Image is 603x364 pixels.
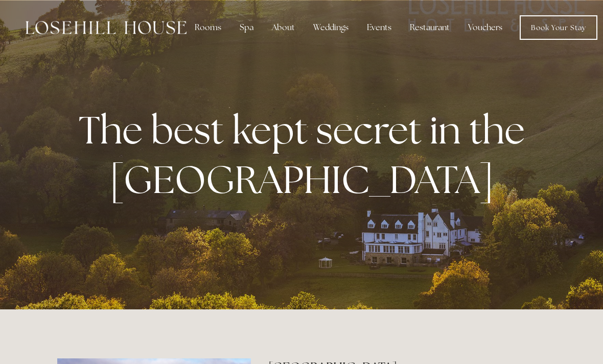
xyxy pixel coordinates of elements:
[26,21,187,34] img: Losehill House
[264,17,303,38] div: About
[520,15,597,40] a: Book Your Stay
[79,105,533,205] strong: The best kept secret in the [GEOGRAPHIC_DATA]
[187,17,229,38] div: Rooms
[231,17,262,38] div: Spa
[460,17,511,38] a: Vouchers
[305,17,357,38] div: Weddings
[402,17,458,38] div: Restaurant
[359,17,400,38] div: Events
